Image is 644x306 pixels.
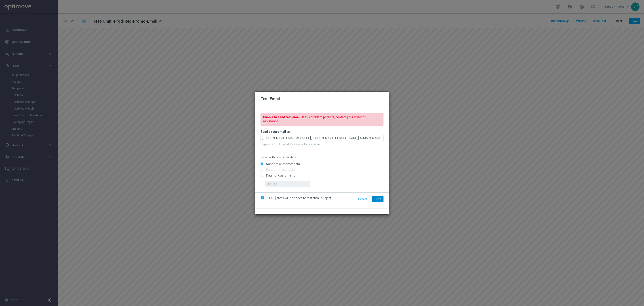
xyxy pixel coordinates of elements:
[261,130,383,134] h3: Send a test email to:
[267,196,331,200] span: [TEST] prefix will be added to test email subject
[265,162,300,166] label: Random customer data
[265,181,310,187] input: Enter ID
[263,115,366,123] span: If this problem persists, contact your CSM for assistance
[261,142,383,146] p: Separate multiple addresses with commas
[372,196,383,202] button: Send
[261,96,383,101] h2: Test Email
[261,155,383,159] p: Email with customer data
[356,196,369,202] button: Cancel
[263,109,301,119] span: Unable to send test email.
[375,198,381,201] span: Send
